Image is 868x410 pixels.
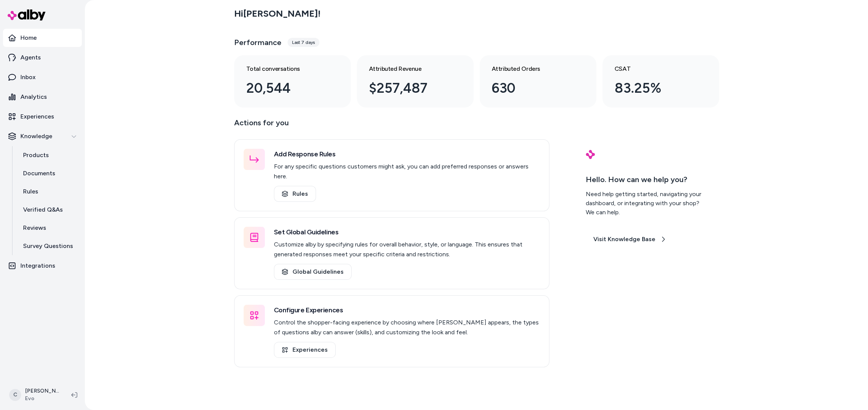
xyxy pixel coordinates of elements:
div: 630 [492,78,572,98]
h3: Configure Experiences [274,305,540,315]
p: Integrations [20,261,55,270]
a: Rules [274,186,316,202]
p: Knowledge [20,132,52,141]
p: Documents [23,169,55,178]
a: Experiences [274,342,336,358]
a: CSAT 83.25% [602,55,719,108]
h3: Attributed Revenue [369,64,449,73]
a: Products [16,146,82,164]
h3: CSAT [615,64,695,73]
h2: Hi [PERSON_NAME] ! [234,8,321,19]
p: Rules [23,187,38,196]
p: [PERSON_NAME] [25,387,59,395]
p: Verified Q&As [23,205,63,214]
p: Experiences [20,112,54,121]
a: Visit Knowledge Base [586,232,674,247]
p: Home [20,33,37,42]
p: Agents [20,53,41,62]
div: $257,487 [369,78,449,98]
p: Analytics [20,92,47,101]
span: Evo [25,395,59,402]
h3: Set Global Guidelines [274,227,540,237]
img: alby Logo [8,9,45,20]
h3: Total conversations [246,64,327,73]
span: C [9,389,21,401]
p: Inbox [20,73,36,82]
a: Verified Q&As [16,201,82,219]
h3: Attributed Orders [492,64,572,73]
p: Survey Questions [23,242,73,251]
a: Documents [16,164,82,182]
button: Knowledge [3,127,82,145]
a: Total conversations 20,544 [234,55,351,108]
a: Analytics [3,88,82,106]
p: Control the shopper-facing experience by choosing where [PERSON_NAME] appears, the types of quest... [274,318,540,337]
div: Need help getting started, navigating your dashboard, or integrating with your shop? We can help. [586,190,707,217]
a: Inbox [3,68,82,86]
div: 83.25% [615,78,695,98]
p: For any specific questions customers might ask, you can add preferred responses or answers here. [274,162,540,181]
p: Products [23,151,49,160]
a: Survey Questions [16,237,82,255]
a: Experiences [3,108,82,126]
p: Customize alby by specifying rules for overall behavior, style, or language. This ensures that ge... [274,240,540,259]
a: Attributed Revenue $257,487 [357,55,474,108]
h3: Add Response Rules [274,149,540,159]
h3: Performance [234,37,282,48]
p: Hello. How can we help you? [586,174,707,185]
button: C[PERSON_NAME]Evo [5,383,65,407]
a: Home [3,29,82,47]
p: Actions for you [234,117,549,135]
a: Reviews [16,219,82,237]
a: Global Guidelines [274,264,352,280]
div: 20,544 [246,78,327,98]
p: Reviews [23,223,46,232]
img: alby Logo [586,150,595,159]
div: Last 7 days [288,38,319,47]
a: Agents [3,48,82,67]
a: Integrations [3,257,82,275]
a: Rules [16,182,82,201]
a: Attributed Orders 630 [480,55,596,108]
